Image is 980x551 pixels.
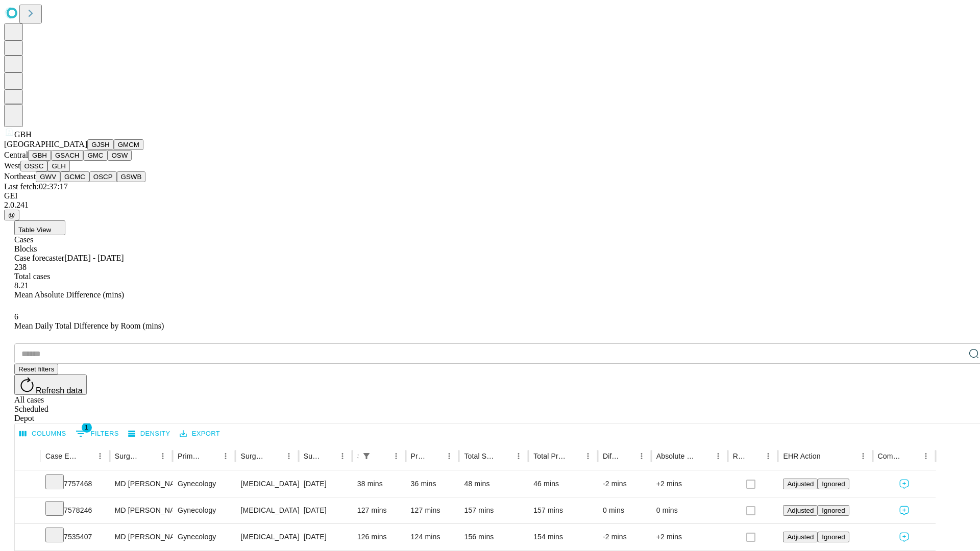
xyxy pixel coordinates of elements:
[822,449,836,463] button: Sort
[634,449,649,463] button: Menu
[656,452,696,460] div: Absolute Difference
[411,452,427,460] div: Predicted In Room Duration
[240,497,293,523] div: [MEDICAL_DATA] [MEDICAL_DATA] REMOVAL TUBES AND/OR OVARIES FOR UTERUS 250GM OR LESS
[656,471,723,497] div: +2 mins
[20,475,35,493] button: Expand
[240,524,293,550] div: [MEDICAL_DATA] [MEDICAL_DATA] REMOVAL TUBES AND/OR OVARIES FOR UTERUS 250GM OR LESS
[36,386,83,395] span: Refresh data
[93,449,107,463] button: Menu
[73,425,121,442] button: Show filters
[4,191,976,201] div: GEI
[511,449,526,463] button: Menu
[428,449,442,463] button: Sort
[20,161,48,171] button: OSSC
[4,151,28,159] span: Central
[17,426,69,442] button: Select columns
[357,497,401,523] div: 127 mins
[357,471,401,497] div: 38 mins
[603,524,646,550] div: -2 mins
[14,281,29,290] span: 8.21
[4,210,19,220] button: @
[321,449,335,463] button: Sort
[64,254,124,262] span: [DATE] - [DATE]
[8,211,15,219] span: @
[141,449,156,463] button: Sort
[357,452,358,460] div: Scheduled In Room Duration
[82,422,92,433] span: 1
[919,449,933,463] button: Menu
[787,507,814,514] span: Adjusted
[28,150,51,161] button: GBH
[14,130,32,139] span: GBH
[204,449,218,463] button: Sort
[115,471,167,497] div: MD [PERSON_NAME] [PERSON_NAME] Md
[14,220,65,235] button: Table View
[603,471,646,497] div: -2 mins
[697,449,711,463] button: Sort
[282,449,296,463] button: Menu
[359,449,374,463] div: 1 active filter
[304,452,320,460] div: Surgery Date
[747,449,761,463] button: Sort
[464,497,523,523] div: 157 mins
[389,449,403,463] button: Menu
[14,263,27,271] span: 238
[464,452,496,460] div: Total Scheduled Duration
[818,532,849,542] button: Ignored
[45,497,105,523] div: 7578246
[533,524,593,550] div: 154 mins
[156,449,170,463] button: Menu
[620,449,634,463] button: Sort
[783,505,818,516] button: Adjusted
[60,171,89,182] button: GCMC
[18,226,51,234] span: Table View
[603,497,646,523] div: 0 mins
[442,449,456,463] button: Menu
[14,290,124,299] span: Mean Absolute Difference (mins)
[4,161,20,170] span: West
[4,172,36,181] span: Northeast
[603,452,619,460] div: Difference
[304,497,347,523] div: [DATE]
[4,182,68,191] span: Last fetch: 02:37:17
[304,524,347,550] div: [DATE]
[581,449,595,463] button: Menu
[359,449,374,463] button: Show filters
[20,529,35,546] button: Expand
[14,312,18,321] span: 6
[878,452,903,460] div: Comments
[267,449,282,463] button: Sort
[787,480,814,488] span: Adjusted
[45,524,105,550] div: 7535407
[89,171,117,182] button: OSCP
[36,171,60,182] button: GWV
[20,502,35,520] button: Expand
[14,374,87,395] button: Refresh data
[357,524,401,550] div: 126 mins
[240,452,266,460] div: Surgery Name
[411,471,454,497] div: 36 mins
[783,532,818,542] button: Adjusted
[178,452,203,460] div: Primary Service
[497,449,511,463] button: Sort
[375,449,389,463] button: Sort
[822,533,845,541] span: Ignored
[733,452,746,460] div: Resolved in EHR
[126,426,173,442] button: Density
[904,449,919,463] button: Sort
[822,507,845,514] span: Ignored
[411,524,454,550] div: 124 mins
[14,364,58,374] button: Reset filters
[822,480,845,488] span: Ignored
[304,471,347,497] div: [DATE]
[656,497,723,523] div: 0 mins
[177,426,223,442] button: Export
[533,471,593,497] div: 46 mins
[783,452,820,460] div: EHR Action
[218,449,233,463] button: Menu
[818,505,849,516] button: Ignored
[533,497,593,523] div: 157 mins
[178,497,230,523] div: Gynecology
[818,479,849,489] button: Ignored
[117,171,146,182] button: GSWB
